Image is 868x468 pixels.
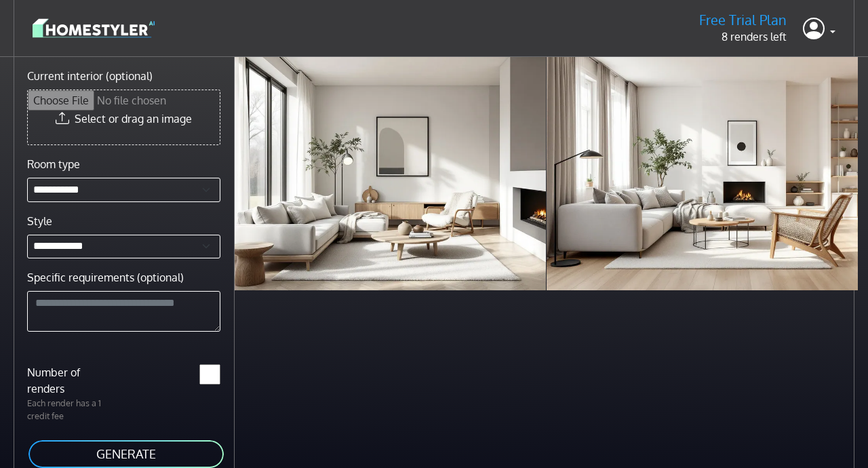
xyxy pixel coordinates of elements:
[27,213,52,229] label: Style
[27,269,184,286] label: Specific requirements (optional)
[27,68,153,84] label: Current interior (optional)
[19,364,123,397] label: Number of renders
[699,28,787,45] p: 8 renders left
[27,156,80,172] label: Room type
[33,16,155,40] img: logo-3de290ba35641baa71223ecac5eacb59cb85b4c7fdf211dc9aaecaaee71ea2f8.svg
[699,12,787,28] h5: Free Trial Plan
[19,397,123,423] p: Each render has a 1 credit fee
